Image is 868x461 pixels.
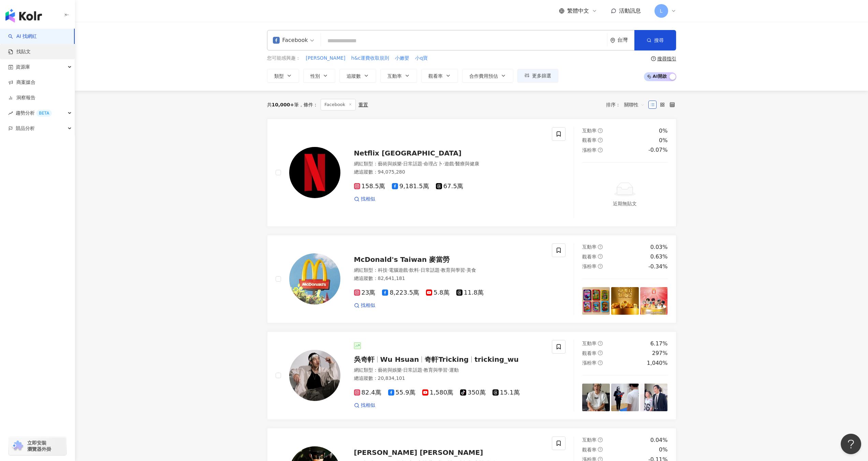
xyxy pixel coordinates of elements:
div: 近期無貼文 [613,200,637,207]
span: 教育與學習 [424,367,447,373]
span: 遊戲 [444,161,454,166]
div: 網紅類型 ： [354,267,544,274]
span: [PERSON_NAME] [306,55,345,62]
span: 活動訊息 [619,8,641,14]
span: · [443,161,444,166]
span: 醫療與健康 [455,161,479,166]
span: 日常話題 [403,367,422,373]
span: question-circle [598,264,603,269]
span: 資源庫 [16,59,30,75]
span: 運動 [449,367,459,373]
button: 小q寶 [415,55,428,62]
span: · [387,267,389,273]
a: 找相似 [354,302,375,309]
img: KOL Avatar [289,147,340,198]
img: post-image [611,287,639,315]
span: 互動率 [387,73,402,79]
span: 找相似 [361,196,375,203]
span: · [440,267,441,273]
a: 找相似 [354,402,375,409]
img: KOL Avatar [289,350,340,401]
span: question-circle [598,437,603,442]
span: 命理占卜 [424,161,443,166]
span: · [402,367,403,373]
div: 台灣 [617,37,634,43]
div: 網紅類型 ： [354,367,544,374]
span: Netflix [GEOGRAPHIC_DATA] [354,149,462,157]
button: 合作費用預估 [462,69,513,83]
img: KOL Avatar [289,253,340,304]
div: 0% [659,446,667,453]
span: · [422,161,424,166]
span: 繁體中文 [567,7,589,15]
span: 類型 [274,73,284,79]
span: 趨勢分析 [16,105,52,121]
span: rise [8,111,13,116]
div: 搜尋指引 [657,56,676,61]
div: 排序： [606,99,648,110]
div: 297% [652,350,668,357]
span: · [422,367,424,373]
span: 10,000+ [272,102,294,107]
span: 小q寶 [415,55,428,62]
div: 6.17% [650,340,668,347]
span: 觀看率 [582,137,597,143]
button: 類型 [267,69,299,83]
div: 1,040% [647,359,667,367]
span: 日常話題 [421,267,440,273]
img: post-image [611,384,639,411]
span: 搜尋 [654,38,664,43]
span: 55.9萬 [388,389,415,396]
img: chrome extension [11,441,24,451]
button: [PERSON_NAME] [306,55,346,62]
img: post-image [582,384,610,411]
div: 重置 [358,102,368,107]
a: searchAI 找網紅 [8,33,37,40]
button: 更多篩選 [517,69,558,83]
span: 觀看率 [582,351,597,356]
div: 0.03% [650,243,668,251]
span: L [660,7,663,15]
div: 網紅類型 ： [354,161,544,167]
span: 競品分析 [16,121,35,136]
span: Wu Hsuan [380,355,419,363]
span: 23萬 [354,289,376,296]
span: 觀看率 [428,73,443,79]
span: 性別 [310,73,320,79]
div: Facebook [273,35,308,46]
span: 更多篩選 [532,73,551,78]
span: 1,580萬 [422,389,454,396]
span: 藝術與娛樂 [378,367,402,373]
span: question-circle [598,351,603,355]
button: 性別 [303,69,335,83]
span: [PERSON_NAME] [PERSON_NAME] [354,448,483,457]
span: 漲粉率 [582,264,597,269]
div: 總追蹤數 ： 94,075,280 [354,169,544,176]
span: 67.5萬 [436,183,463,190]
span: McDonald's Taiwan 麥當勞 [354,255,450,264]
span: 觀看率 [582,254,597,259]
button: 搜尋 [634,30,676,50]
a: KOL AvatarMcDonald's Taiwan 麥當勞網紅類型：科技·電腦遊戲·飲料·日常話題·教育與學習·美食總追蹤數：82,641,18123萬8,223.5萬5.8萬11.8萬找相... [267,235,676,323]
span: 漲粉率 [582,360,597,366]
span: question-circle [651,56,656,61]
span: 關聯性 [624,99,645,110]
span: 5.8萬 [426,289,450,296]
span: 合作費用預估 [469,73,498,79]
div: 共 筆 [267,102,299,107]
span: 158.5萬 [354,183,385,190]
span: 350萬 [460,389,485,396]
span: 小嫩嬰 [395,55,409,62]
a: KOL Avatar吳奇軒Wu Hsuan奇軒Trickingtricking_wu網紅類型：藝術與娛樂·日常話題·教育與學習·運動總追蹤數：20,834,10182.4萬55.9萬1,580萬... [267,331,676,420]
button: 觀看率 [421,69,458,83]
div: 0.63% [650,253,668,261]
span: tricking_wu [474,355,519,363]
span: · [465,267,466,273]
span: 教育與學習 [441,267,465,273]
button: 小嫩嬰 [395,55,410,62]
span: 您可能感興趣： [267,55,300,62]
span: question-circle [598,128,603,133]
span: 日常話題 [403,161,422,166]
span: 15.1萬 [492,389,520,396]
span: 條件 ： [299,102,318,107]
